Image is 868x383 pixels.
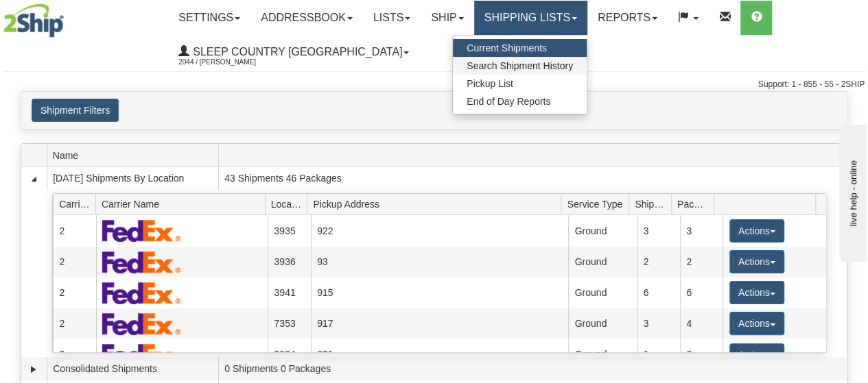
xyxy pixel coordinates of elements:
td: 922 [311,215,568,246]
td: 2 [53,247,96,277]
td: 3941 [268,277,311,308]
td: 2 [637,247,680,277]
button: Actions [729,219,784,243]
a: Collapse [27,172,40,186]
div: live help - online [10,12,127,22]
div: Support: 1 - 855 - 55 - 2SHIP [3,79,865,90]
td: 3936 [268,247,311,277]
a: End of Day Reports [453,92,587,110]
td: 915 [311,277,568,308]
td: [DATE] Shipments By Location [47,166,218,190]
td: 917 [311,308,568,339]
span: Location Id [271,193,307,214]
td: 7353 [268,308,311,339]
a: Lists [363,1,421,35]
span: Current Shipments [467,42,547,53]
a: Pickup List [453,75,587,92]
a: Current Shipments [453,39,587,57]
td: Ground [568,215,637,246]
button: Actions [729,250,784,273]
span: 2044 / [PERSON_NAME] [178,55,281,69]
td: 2 [53,339,96,370]
td: 2 [53,277,96,308]
span: End of Day Reports [467,96,550,107]
a: Sleep Country [GEOGRAPHIC_DATA] 2044 / [PERSON_NAME] [168,35,419,69]
a: Settings [168,1,250,35]
td: 43 Shipments 46 Packages [218,166,847,190]
button: Shipment Filters [32,99,119,122]
span: Service Type [567,193,629,214]
span: Pickup List [467,78,513,89]
td: 1 [637,339,680,370]
td: Ground [568,247,637,277]
a: Reports [587,1,668,35]
a: Expand [27,362,40,376]
button: Actions [729,312,784,335]
td: 2 [53,308,96,339]
td: 921 [311,339,568,370]
td: 93 [311,247,568,277]
td: 3 [680,215,723,246]
td: Ground [568,308,637,339]
td: Ground [568,339,637,370]
td: 6 [680,277,723,308]
img: FedEx Express® [102,251,181,273]
td: 3 [637,308,680,339]
button: Actions [729,343,784,367]
td: 3934 [268,339,311,370]
span: Carrier Name [102,193,265,214]
td: 3935 [268,215,311,246]
td: 2 [53,215,96,246]
td: 2 [680,247,723,277]
a: Addressbook [250,1,363,35]
iframe: chat widget [836,121,867,261]
a: Shipping lists [474,1,587,35]
span: Shipments [635,193,671,214]
td: 4 [680,308,723,339]
td: 2 [680,339,723,370]
td: 3 [637,215,680,246]
span: Search Shipment History [467,60,573,71]
span: Sleep Country [GEOGRAPHIC_DATA] [189,46,402,58]
span: Packages [677,193,714,214]
img: logo2044.jpg [3,3,64,38]
a: Search Shipment History [453,57,587,75]
td: Ground [568,277,637,308]
button: Actions [729,281,784,304]
img: FedEx Express® [102,219,181,242]
img: FedEx Express® [102,282,181,304]
td: Consolidated Shipments [47,357,218,380]
a: Ship [421,1,473,35]
td: 0 Shipments 0 Packages [218,357,847,380]
span: Carrier Id [59,193,95,214]
span: Name [53,145,218,166]
span: Pickup Address [313,193,561,214]
td: 6 [637,277,680,308]
img: FedEx Express® [102,312,181,335]
img: FedEx Express® [102,343,181,366]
